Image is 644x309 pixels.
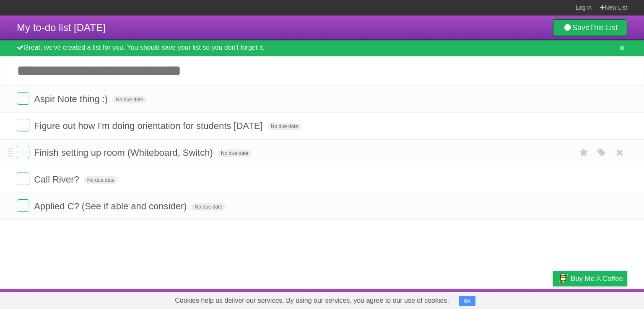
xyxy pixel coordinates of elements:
a: Privacy [542,291,564,307]
span: Call River? [34,174,81,185]
img: Buy me a coffee [557,271,569,286]
span: My to-do list [DATE] [17,22,106,33]
label: Done [17,92,29,105]
a: Suggest a feature [574,291,627,307]
label: Star task [576,146,592,160]
a: SaveThis List [553,19,627,36]
span: Finish setting up room (Whiteboard, Switch) [34,147,215,158]
span: Aspir Note thing :) [34,94,110,104]
a: Terms [514,291,532,307]
button: OK [459,296,475,306]
label: Done [17,119,29,131]
label: Done [17,199,29,212]
span: Buy me a coffee [571,271,623,286]
a: Buy me a coffee [553,271,627,286]
a: About [441,291,459,307]
span: No due date [112,96,146,103]
label: Done [17,173,29,185]
span: No due date [218,149,252,157]
span: Cookies help us deliver our services. By using our services, you agree to our use of cookies. [166,292,457,309]
span: No due date [267,123,301,130]
span: Applied C? (See if able and consider) [34,201,189,211]
label: Done [17,146,29,158]
span: Figure out how I'm doing orientation for students [DATE] [34,121,265,131]
span: No due date [192,203,226,211]
a: Developers [469,291,503,307]
span: No due date [84,176,118,184]
b: This List [589,23,618,32]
